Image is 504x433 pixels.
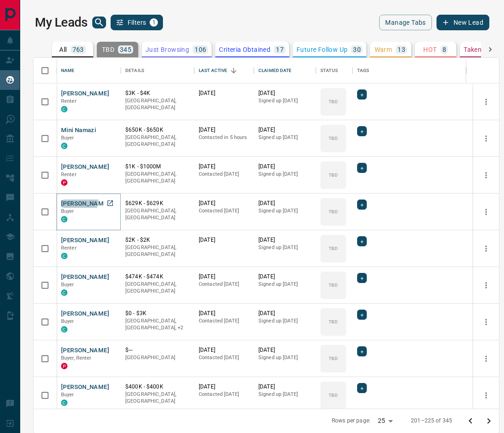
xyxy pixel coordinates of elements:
h1: My Leads [35,15,88,30]
div: Name [61,58,75,83]
p: 13 [398,46,405,53]
p: TBD [329,282,337,289]
p: TBD [329,172,337,178]
p: $1K - $1000M [125,163,190,171]
p: [DATE] [199,310,249,317]
span: + [360,273,364,283]
a: Open in New Tab [104,197,116,209]
div: condos.ca [61,106,67,112]
p: TBD [329,245,337,252]
div: condos.ca [61,400,67,406]
p: $--- [125,346,190,354]
button: more [479,278,493,292]
button: more [479,132,493,145]
p: 8 [442,46,446,53]
button: Filters1 [111,15,163,30]
span: + [360,347,364,356]
button: Sort [227,64,240,77]
button: search button [92,17,106,28]
p: Future Follow Up [297,46,347,53]
span: + [360,90,364,99]
p: TBD [329,208,337,215]
div: + [357,383,367,393]
p: [DATE] [199,273,249,281]
span: Renter [61,172,77,178]
div: condos.ca [61,289,67,296]
p: [DATE] [199,383,249,391]
p: [GEOGRAPHIC_DATA], [GEOGRAPHIC_DATA] [125,97,190,111]
div: condos.ca [61,326,67,333]
button: [PERSON_NAME] [61,236,109,245]
div: + [357,236,367,246]
p: HOT [423,46,437,53]
span: Buyer [61,392,74,398]
p: Signed up [DATE] [258,244,311,251]
p: Signed up [DATE] [258,317,311,325]
p: $2K - $2K [125,236,190,244]
button: Go to next page [480,412,498,430]
div: Tags [353,58,466,83]
p: Contacted [DATE] [199,207,249,215]
p: Contacted in 5 hours [199,134,249,141]
p: Contacted [DATE] [199,281,249,288]
div: Status [316,58,353,83]
span: Buyer, Renter [61,355,92,361]
p: $3K - $4K [125,89,190,97]
p: [DATE] [199,126,249,134]
button: Go to previous page [461,412,480,430]
span: Renter [61,98,77,104]
p: [DATE] [199,346,249,354]
p: [GEOGRAPHIC_DATA] [125,354,190,361]
p: [DATE] [258,163,311,171]
p: $650K - $650K [125,126,190,134]
p: [DATE] [199,163,249,171]
button: Manage Tabs [379,15,431,30]
p: Criteria Obtained [219,46,270,53]
p: [DATE] [258,89,311,97]
p: [DATE] [258,126,311,134]
button: New Lead [437,15,489,30]
p: $629K - $629K [125,200,190,207]
p: 345 [120,46,131,53]
p: 106 [195,46,206,53]
span: Buyer [61,135,74,141]
p: [GEOGRAPHIC_DATA], [GEOGRAPHIC_DATA] [125,134,190,148]
p: Rows per page: [332,417,370,425]
div: property.ca [61,363,67,369]
p: [GEOGRAPHIC_DATA], [GEOGRAPHIC_DATA] [125,391,190,405]
div: condos.ca [61,143,67,149]
p: [DATE] [258,346,311,354]
p: TBD [102,46,114,53]
span: + [360,127,364,136]
span: Renter [61,245,77,251]
p: TBD [329,355,337,362]
p: Contacted [DATE] [199,171,249,178]
button: [PERSON_NAME] [61,273,109,282]
p: Signed up [DATE] [258,281,311,288]
p: [GEOGRAPHIC_DATA], [GEOGRAPHIC_DATA] [125,207,190,222]
div: Details [125,58,144,83]
p: TBD [329,318,337,325]
p: [DATE] [258,200,311,207]
div: + [357,346,367,356]
span: 1 [151,19,157,26]
p: $400K - $400K [125,383,190,391]
p: [DATE] [258,236,311,244]
div: property.ca [61,179,67,186]
p: Contacted [DATE] [199,317,249,325]
button: [PERSON_NAME] [61,383,109,392]
span: Buyer [61,318,74,324]
button: more [479,242,493,255]
span: + [360,383,364,393]
button: more [479,168,493,182]
p: Signed up [DATE] [258,354,311,361]
p: 30 [353,46,361,53]
button: more [479,315,493,329]
p: 201–225 of 345 [411,417,452,425]
p: All [59,46,67,53]
button: [PERSON_NAME] [61,200,109,208]
p: [GEOGRAPHIC_DATA], [GEOGRAPHIC_DATA] [125,281,190,295]
p: [GEOGRAPHIC_DATA], [GEOGRAPHIC_DATA] [125,244,190,258]
p: Signed up [DATE] [258,97,311,105]
p: 763 [73,46,84,53]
